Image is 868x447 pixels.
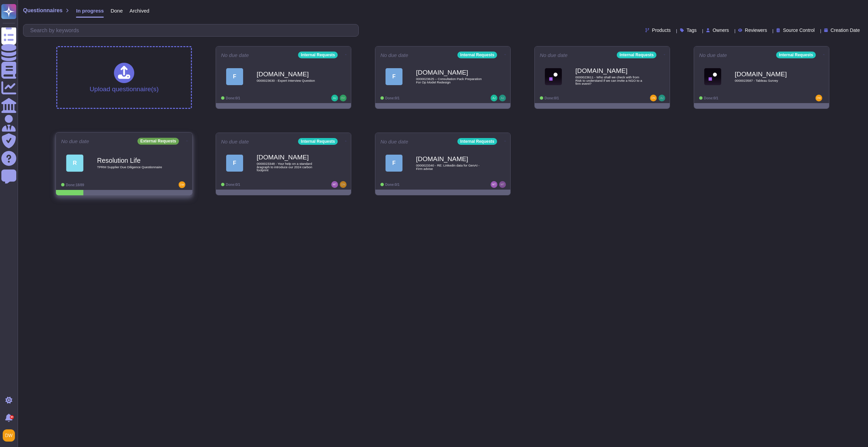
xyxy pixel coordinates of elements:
img: user [499,95,506,101]
span: Owners [713,28,729,33]
span: Done: 0/1 [385,183,399,187]
div: Internal Requests [617,52,656,58]
span: Done [111,8,123,13]
span: 0000023625 – Consultation Pack Preparation For Op Model Redesign [416,77,484,84]
span: Done: 0/1 [704,96,718,100]
span: No due date [380,53,408,58]
span: No due date [61,139,89,144]
span: Done: 0/1 [545,96,559,100]
img: user [340,95,347,101]
span: No due date [699,53,727,58]
span: Products [652,28,671,33]
span: Done: 0/1 [385,96,399,100]
b: Resolution Life [97,157,165,163]
span: TPRM Supplier Due Diligence Questionnaire [97,166,165,169]
span: No due date [221,139,249,144]
span: 0000023587 - Tableau Survey [735,79,803,82]
div: Internal Requests [776,52,816,58]
img: Logo [704,68,721,85]
b: [DOMAIN_NAME] [575,67,643,74]
b: [DOMAIN_NAME] [257,154,324,160]
img: user [658,95,665,101]
b: [DOMAIN_NAME] [257,71,324,77]
img: user [650,95,657,101]
span: 0000023630 - Expert Interview Question [257,79,324,82]
img: user [499,181,506,188]
div: Internal Requests [298,138,338,145]
div: Upload questionnaire(s) [90,63,159,92]
span: Done: 0/1 [226,96,240,100]
span: No due date [380,139,408,144]
span: Archived [130,8,149,13]
b: [DOMAIN_NAME] [416,69,484,76]
img: user [491,181,497,188]
div: F [386,155,402,172]
div: External Requests [138,138,179,144]
div: 9+ [10,415,14,419]
span: Source Control [783,28,814,33]
div: F [386,68,402,85]
input: Search by keywords [27,24,358,36]
img: user [331,95,338,101]
span: No due date [540,53,568,58]
span: No due date [221,53,249,58]
img: user [179,181,185,188]
span: Done: 0/1 [226,183,240,187]
img: Logo [545,68,562,85]
span: 0000023348 - Your help on a standard âragraph to introduce our 2024 carbon footprint [257,162,324,172]
img: user [815,95,822,101]
span: Done: 18/89 [66,183,84,187]
div: F [226,68,243,85]
div: Internal Requests [457,138,497,145]
span: Reviewers [745,28,767,33]
span: Creation Date [831,28,860,33]
span: 0000023340 - RE: Linkedin data for GenAI - Firm advise [416,164,484,170]
img: user [3,429,15,442]
span: Questionnaires [23,8,62,13]
div: F [226,155,243,172]
div: Internal Requests [298,52,338,58]
b: [DOMAIN_NAME] [735,71,803,77]
div: Internal Requests [457,52,497,58]
img: user [491,95,497,101]
b: [DOMAIN_NAME] [416,156,484,162]
div: R [66,154,83,172]
img: user [331,181,338,188]
span: 0000023611 - Who shall we check with from Risk to understand if we can invite a NGO to a firm event? [575,76,643,85]
span: In progress [76,8,104,13]
button: user [1,428,20,443]
span: Tags [687,28,697,33]
img: user [340,181,347,188]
